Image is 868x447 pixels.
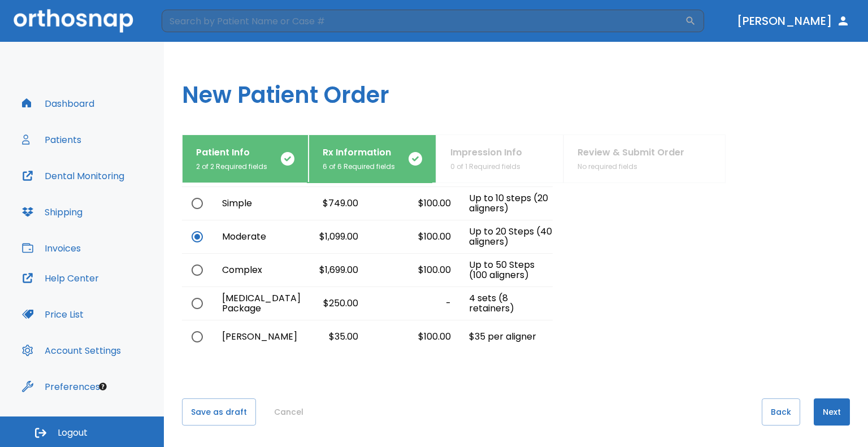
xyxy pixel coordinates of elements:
[323,146,395,159] p: Rx Information
[814,398,850,426] button: Next
[213,220,275,253] div: Moderate
[732,11,854,31] button: [PERSON_NAME]
[15,235,88,262] button: Invoices
[164,42,868,134] h1: New Patient Order
[762,398,800,426] button: Back
[367,254,460,287] div: $100.00
[275,287,367,320] div: $250.00
[15,301,90,328] button: Price List
[15,162,131,189] button: Dental Monitoring
[15,337,128,364] button: Account Settings
[98,381,108,392] div: Tooltip anchor
[213,187,275,220] div: Simple
[213,287,275,320] div: [MEDICAL_DATA] Package
[460,220,553,253] div: Up to 20 Steps (40 aligners)
[460,187,553,220] div: Up to 10 steps (20 aligners)
[367,287,460,320] div: -
[15,198,89,225] button: Shipping
[162,10,685,32] input: Search by Patient Name or Case #
[15,90,101,117] button: Dashboard
[15,264,106,292] button: Help Center
[323,162,395,172] p: 6 of 6 Required fields
[58,427,88,439] span: Logout
[196,162,267,172] p: 2 of 2 Required fields
[367,320,460,353] div: $100.00
[14,9,133,32] img: Orthosnap
[460,254,553,287] div: Up to 50 Steps (100 aligners)
[275,220,367,253] div: $1,099.00
[275,320,367,353] div: $35.00
[213,320,275,353] div: [PERSON_NAME]
[275,254,367,287] div: $1,699.00
[367,187,460,220] div: $100.00
[270,398,308,426] button: Cancel
[460,320,553,353] div: $35 per aligner
[460,287,553,320] div: 4 sets (8 retainers)
[275,187,367,220] div: $749.00
[182,398,256,426] button: Save as draft
[367,220,460,253] div: $100.00
[15,126,88,153] button: Patients
[15,373,107,400] button: Preferences
[213,254,275,287] div: Complex
[196,146,267,159] p: Patient Info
